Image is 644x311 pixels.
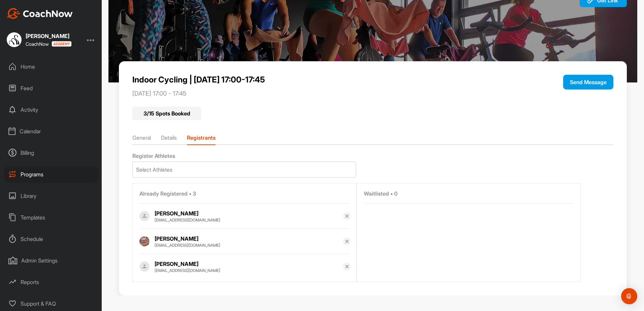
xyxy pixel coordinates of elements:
[4,58,99,75] div: Home
[155,268,343,273] div: [EMAIL_ADDRESS][DOMAIN_NAME]
[4,187,99,204] div: Library
[132,107,201,120] div: 3 / 15 Spots Booked
[4,274,99,290] div: Reports
[155,209,343,217] div: [PERSON_NAME]
[4,144,99,161] div: Billing
[26,41,71,47] div: CoachNow
[155,260,343,268] div: [PERSON_NAME]
[155,217,343,223] div: [EMAIL_ADDRESS][DOMAIN_NAME]
[4,101,99,118] div: Activity
[132,75,517,84] p: Indoor Cycling | [DATE] 17:00-17:45
[563,75,613,90] button: Send Message
[26,33,71,39] div: [PERSON_NAME]
[139,190,196,197] span: Already Registered • 3
[132,90,517,97] p: [DATE] 17:00 - 17:45
[344,213,350,219] img: svg+xml;base64,PHN2ZyB3aWR0aD0iMTYiIGhlaWdodD0iMTYiIHZpZXdCb3g9IjAgMCAxNiAxNiIgZmlsbD0ibm9uZSIgeG...
[52,41,71,47] img: CoachNow acadmey
[155,243,343,248] div: [EMAIL_ADDRESS][DOMAIN_NAME]
[4,252,99,269] div: Admin Settings
[4,209,99,226] div: Templates
[7,32,22,47] img: square_c8b22097c993bcfd2b698d1eae06ee05.jpg
[132,134,151,144] li: General
[155,235,343,243] div: [PERSON_NAME]
[4,123,99,140] div: Calendar
[161,134,177,144] li: Details
[621,288,637,304] div: Open Intercom Messenger
[132,152,175,160] span: Register Athletes
[4,80,99,97] div: Feed
[139,262,150,272] img: Profile picture
[364,190,397,197] span: Waitlisted • 0
[344,239,350,244] img: svg+xml;base64,PHN2ZyB3aWR0aD0iMTYiIGhlaWdodD0iMTYiIHZpZXdCb3g9IjAgMCAxNiAxNiIgZmlsbD0ibm9uZSIgeG...
[7,8,73,19] img: CoachNow
[136,166,172,174] div: Select Athletes
[139,236,150,246] img: Profile picture
[4,231,99,247] div: Schedule
[344,264,350,269] img: svg+xml;base64,PHN2ZyB3aWR0aD0iMTYiIGhlaWdodD0iMTYiIHZpZXdCb3g9IjAgMCAxNiAxNiIgZmlsbD0ibm9uZSIgeG...
[139,211,150,221] img: Profile picture
[187,134,216,144] li: Registrants
[4,166,99,183] div: Programs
